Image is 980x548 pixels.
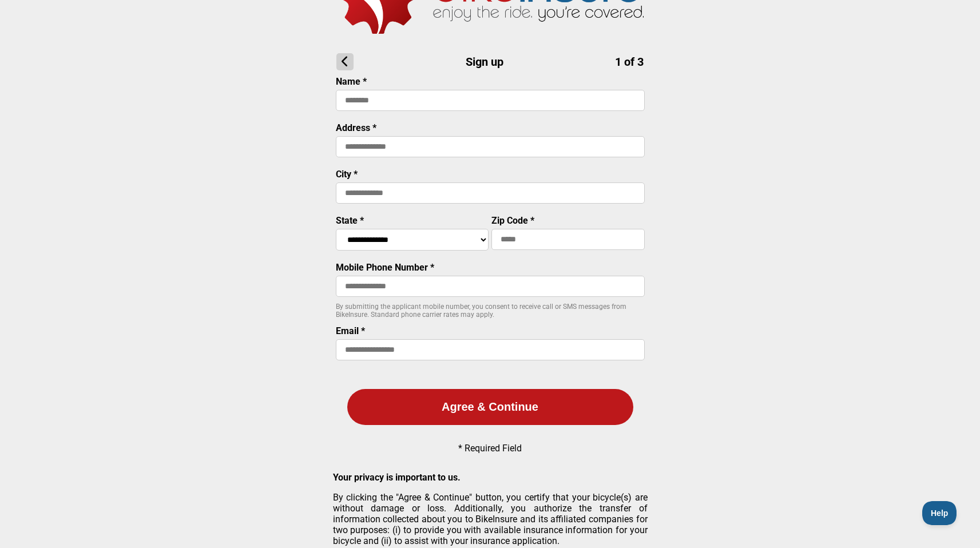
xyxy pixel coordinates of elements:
[336,122,376,133] label: Address *
[333,472,461,483] strong: Your privacy is important to us.
[336,262,434,273] label: Mobile Phone Number *
[336,53,644,70] h1: Sign up
[347,389,633,425] button: Agree & Continue
[491,215,534,226] label: Zip Code *
[336,215,364,226] label: State *
[615,55,644,69] span: 1 of 3
[336,325,365,336] label: Email *
[458,443,522,454] p: * Required Field
[336,303,645,319] p: By submitting the applicant mobile number, you consent to receive call or SMS messages from BikeI...
[922,501,957,525] iframe: Toggle Customer Support
[336,169,358,180] label: City *
[336,76,367,87] label: Name *
[333,492,648,546] p: By clicking the "Agree & Continue" button, you certify that your bicycle(s) are without damage or...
